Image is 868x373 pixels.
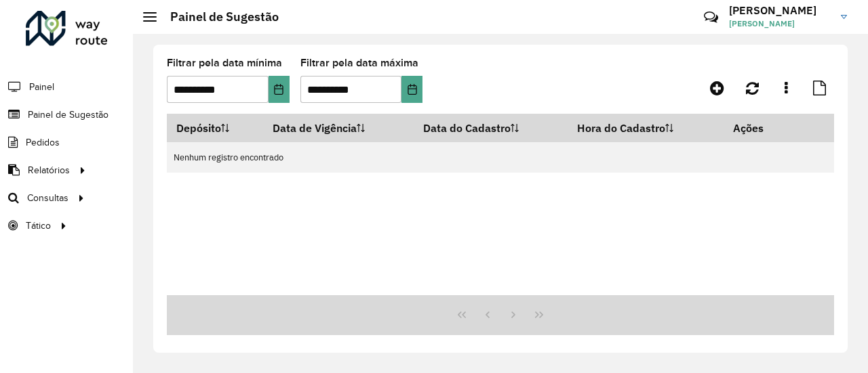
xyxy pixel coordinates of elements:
span: Tático [26,219,51,233]
span: Pedidos [26,135,60,150]
span: [PERSON_NAME] [729,18,831,30]
label: Filtrar pela data máxima [300,55,418,71]
span: Relatórios [28,163,70,177]
th: Data de Vigência [264,114,414,142]
span: Painel [29,80,54,94]
label: Filtrar pela data mínima [167,55,282,71]
a: Contato Rápido [696,3,726,32]
button: Choose Date [269,76,290,103]
h2: Painel de Sugestão [157,9,279,24]
span: Painel de Sugestão [28,108,108,122]
button: Choose Date [401,76,422,103]
th: Data do Cadastro [414,114,568,142]
span: Consultas [27,191,68,205]
h3: [PERSON_NAME] [729,4,831,17]
td: Nenhum registro encontrado [167,142,834,173]
th: Depósito [167,114,264,142]
th: Ações [724,114,805,142]
th: Hora do Cadastro [568,114,724,142]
